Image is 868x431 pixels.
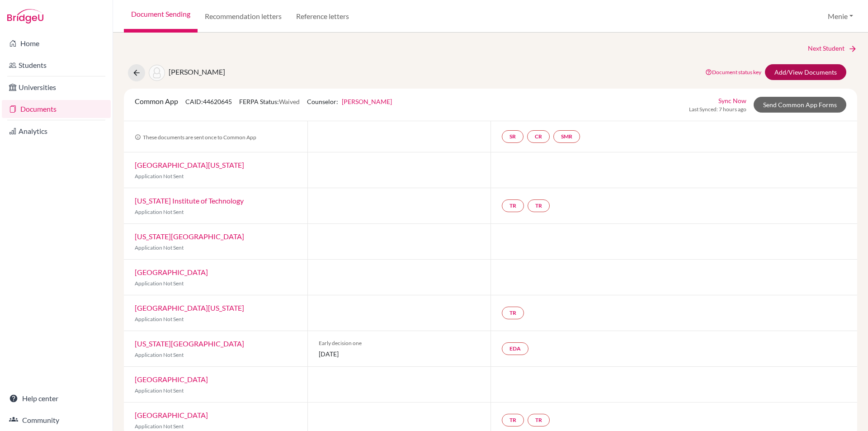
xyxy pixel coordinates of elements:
a: [GEOGRAPHIC_DATA] [135,375,208,384]
a: Add/View Documents [765,64,846,80]
a: TR [502,199,524,212]
a: Community [2,411,111,429]
a: TR [502,307,524,319]
span: Application Not Sent [135,423,184,430]
a: TR [528,414,550,426]
img: Bridge-U [7,9,43,24]
a: [US_STATE][GEOGRAPHIC_DATA] [135,339,244,348]
span: Application Not Sent [135,173,184,180]
a: Document status key [705,69,761,76]
span: Waived [279,98,300,105]
a: SMR [553,130,580,143]
a: Send Common App Forms [754,97,846,113]
span: Application Not Sent [135,316,184,322]
a: TR [502,414,524,426]
span: Common App [135,97,178,105]
span: Application Not Sent [135,208,184,215]
span: FERPA Status: [239,98,300,105]
a: [GEOGRAPHIC_DATA][US_STATE] [135,161,244,169]
a: [GEOGRAPHIC_DATA] [135,411,208,419]
a: TR [528,199,550,212]
span: These documents are sent once to Common App [135,134,256,141]
span: Counselor: [307,98,392,105]
a: Sync Now [718,96,746,105]
span: Application Not Sent [135,244,184,251]
span: [PERSON_NAME] [169,67,225,76]
span: CAID: 44620645 [185,98,232,105]
a: [US_STATE] Institute of Technology [135,196,244,205]
a: [GEOGRAPHIC_DATA][US_STATE] [135,303,244,312]
a: Students [2,56,111,74]
a: [GEOGRAPHIC_DATA] [135,268,208,276]
span: Last Synced: 7 hours ago [689,105,746,114]
button: Menie [824,8,857,25]
a: [US_STATE][GEOGRAPHIC_DATA] [135,232,244,241]
span: [DATE] [319,349,480,359]
a: Analytics [2,122,111,140]
a: Documents [2,100,111,118]
a: Home [2,34,111,52]
a: Help center [2,389,111,407]
span: Early decision one [319,339,480,347]
a: Universities [2,78,111,96]
a: CR [527,130,550,143]
span: Application Not Sent [135,387,184,394]
a: [PERSON_NAME] [342,98,392,105]
a: EDA [502,342,528,355]
a: SR [502,130,524,143]
span: Application Not Sent [135,351,184,358]
span: Application Not Sent [135,280,184,287]
a: Next Student [808,43,857,53]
